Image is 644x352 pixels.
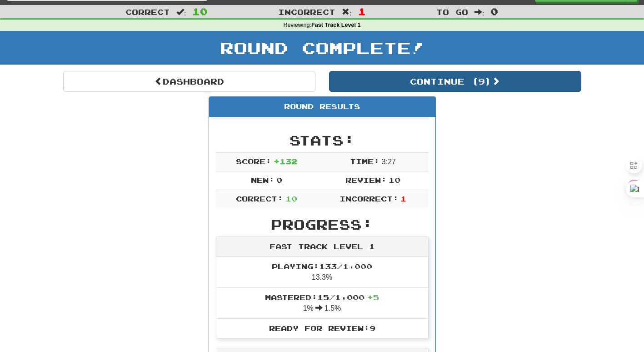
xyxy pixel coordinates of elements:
[358,6,366,17] span: 1
[236,157,271,166] span: Score:
[278,7,335,16] span: Incorrect
[276,176,282,184] span: 0
[265,293,379,302] span: Mastered: 15 / 1,000
[176,8,186,16] span: :
[274,157,297,166] span: + 132
[216,217,429,232] h2: Progress:
[350,157,379,166] span: Time:
[216,237,428,257] div: Fast Track Level 1
[236,194,283,203] span: Correct:
[3,39,641,57] h1: Round Complete!
[490,6,498,17] span: 0
[63,71,315,92] a: Dashboard
[367,293,379,302] span: + 5
[342,8,352,16] span: :
[382,158,396,166] span: 3 : 27
[209,97,435,117] div: Round Results
[285,194,297,203] span: 10
[216,287,428,319] li: 1% 1.5%
[329,71,581,92] button: Continue (9)
[251,176,275,184] span: New:
[192,6,208,17] span: 10
[311,22,361,28] strong: Fast Track Level 1
[216,133,429,148] h2: Stats:
[474,8,484,16] span: :
[272,262,372,271] span: Playing: 133 / 1,000
[389,176,400,184] span: 10
[345,176,387,184] span: Review:
[269,324,375,332] span: Ready for Review: 9
[125,7,170,16] span: Correct
[339,194,399,203] span: Incorrect:
[436,7,468,16] span: To go
[400,194,406,203] span: 1
[216,257,428,288] li: 13.3%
